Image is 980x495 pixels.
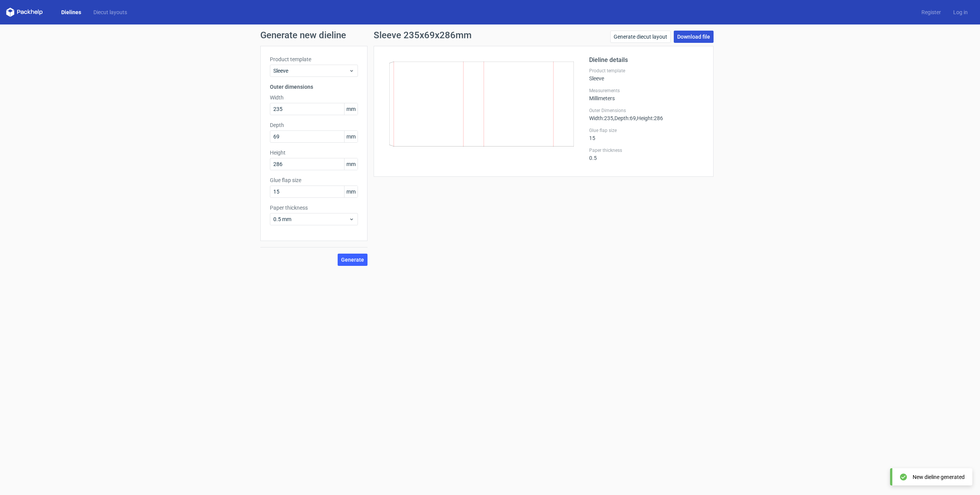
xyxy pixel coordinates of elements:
[270,176,358,184] label: Glue flap size
[344,186,358,197] span: mm
[344,158,358,170] span: mm
[610,31,671,43] a: Generate diecut layout
[270,55,358,63] label: Product template
[270,83,358,91] h3: Outer dimensions
[589,147,704,153] label: Paper thickness
[613,115,636,121] span: , Depth : 69
[636,115,663,121] span: , Height : 286
[589,107,704,114] label: Outer Dimensions
[87,8,133,16] a: Diecut layouts
[674,31,714,43] a: Download file
[55,8,87,16] a: Dielines
[344,103,358,115] span: mm
[913,473,965,481] div: New dieline generated
[270,149,358,156] label: Height
[341,257,364,262] span: Generate
[270,204,358,212] label: Paper thickness
[344,131,358,142] span: mm
[589,88,704,94] label: Measurements
[260,31,720,40] h1: Generate new dieline
[589,147,704,161] div: 0.5
[338,254,367,266] button: Generate
[374,31,472,40] h1: Sleeve 235x69x286mm
[589,68,704,74] label: Product template
[589,127,704,134] label: Glue flap size
[947,8,974,16] a: Log in
[589,115,613,121] span: Width : 235
[270,94,358,101] label: Width
[589,127,704,141] div: 15
[589,55,704,65] h2: Dieline details
[915,8,947,16] a: Register
[270,121,358,129] label: Depth
[273,67,349,75] span: Sleeve
[589,88,704,101] div: Millimeters
[273,215,349,223] span: 0.5 mm
[589,68,704,81] div: Sleeve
